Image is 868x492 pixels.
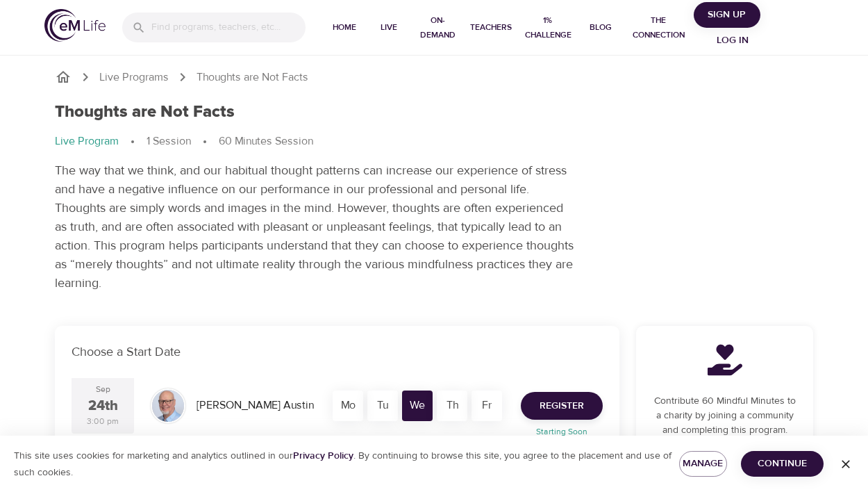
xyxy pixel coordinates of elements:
[699,28,766,54] button: Log in
[417,13,459,42] span: On-Demand
[328,20,361,35] span: Home
[55,133,813,150] nav: breadcrumb
[72,343,603,361] p: Choose a Start Date
[219,133,313,149] p: 60 Minutes Session
[151,13,306,42] input: Find programs, teachers, etc...
[540,397,584,415] span: Register
[470,20,512,35] span: Teachers
[55,102,235,122] h1: Thoughts are Not Facts
[741,451,824,477] button: Continue
[87,416,119,427] div: 3:00 pm
[705,32,760,49] span: Log in
[402,391,433,421] div: We
[699,6,755,24] span: Sign Up
[372,20,406,35] span: Live
[147,133,191,149] p: 1 Session
[293,450,353,462] a: Privacy Policy
[99,69,169,85] a: Live Programs
[55,161,576,293] p: The way that we think, and our habitual thought patterns can increase our experience of stress an...
[653,394,796,438] p: Contribute 60 Mindful Minutes to a charity by joining a community and completing this program.
[628,13,688,42] span: The Connection
[471,391,502,421] div: Fr
[584,20,617,35] span: Blog
[512,425,611,438] p: Starting Soon
[523,13,573,42] span: 1% Challenge
[197,69,308,85] p: Thoughts are Not Facts
[96,384,110,395] div: Sep
[437,391,467,421] div: Th
[752,455,812,473] span: Continue
[367,391,398,421] div: Tu
[88,396,118,416] div: 24th
[191,392,319,419] div: [PERSON_NAME] Austin
[55,133,119,149] p: Live Program
[690,455,716,473] span: Manage
[679,451,727,477] button: Manage
[55,69,813,85] nav: breadcrumb
[694,2,760,28] button: Sign Up
[333,391,363,421] div: Mo
[44,9,106,42] img: logo
[521,392,603,420] button: Register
